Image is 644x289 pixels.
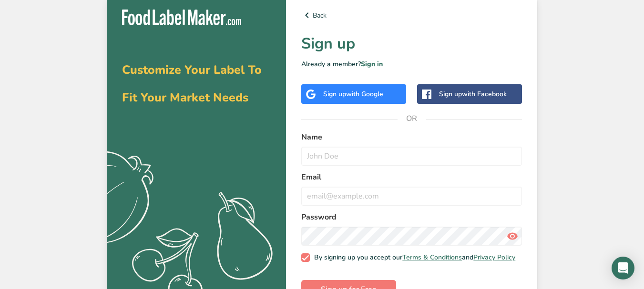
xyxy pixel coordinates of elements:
[301,59,522,69] p: Already a member?
[462,90,507,99] span: with Facebook
[310,253,516,262] span: By signing up you accept our and
[323,89,383,99] div: Sign up
[361,60,383,69] a: Sign in
[301,10,522,21] a: Back
[301,131,522,143] label: Name
[346,90,383,99] span: with Google
[301,32,522,55] h1: Sign up
[473,253,515,262] a: Privacy Policy
[301,187,522,206] input: email@example.com
[301,147,522,166] input: John Doe
[402,253,462,262] a: Terms & Conditions
[301,211,522,223] label: Password
[398,104,426,133] span: OR
[301,171,522,183] label: Email
[439,89,507,99] div: Sign up
[122,10,241,25] img: Food Label Maker
[612,257,634,279] div: Open Intercom Messenger
[122,62,262,106] span: Customize Your Label To Fit Your Market Needs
